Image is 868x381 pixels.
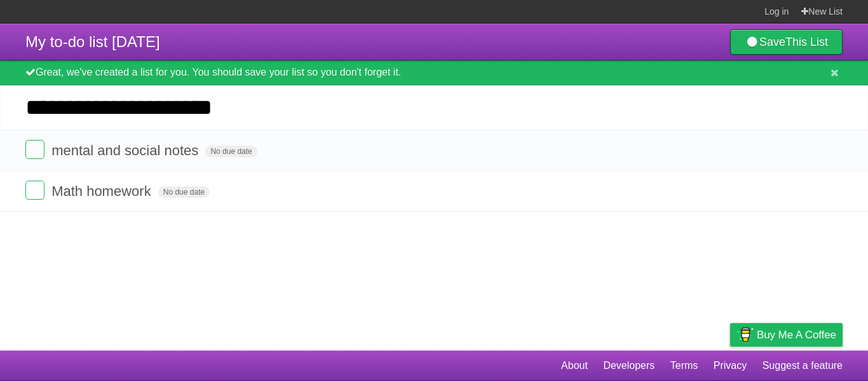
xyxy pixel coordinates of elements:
img: Buy me a coffee [736,324,754,345]
a: Suggest a feature [763,354,843,378]
span: No due date [158,186,210,198]
span: Math homework [51,183,154,199]
a: Terms [670,354,698,378]
b: This List [785,36,828,48]
a: Developers [603,354,654,378]
label: Done [25,181,44,200]
span: No due date [205,146,257,157]
a: About [561,354,588,378]
span: My to-do list [DATE] [25,33,160,50]
a: Privacy [714,354,747,378]
a: Buy me a coffee [730,323,843,347]
span: mental and social notes [51,142,201,158]
span: Buy me a coffee [757,324,836,346]
label: Done [25,140,44,159]
a: SaveThis List [730,29,843,55]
